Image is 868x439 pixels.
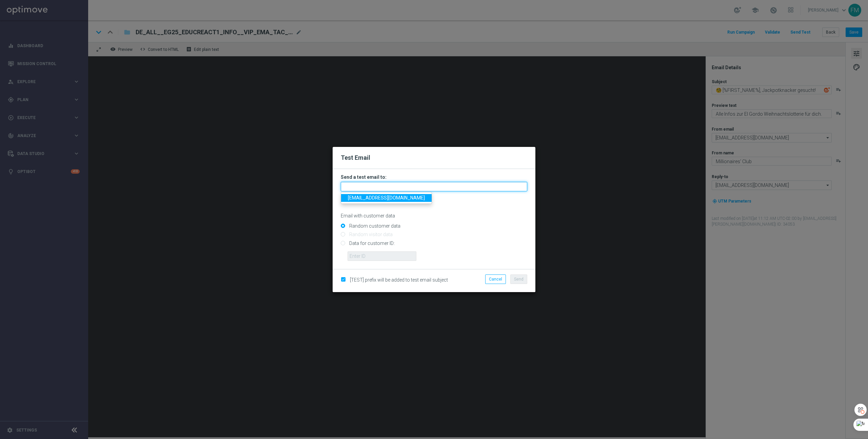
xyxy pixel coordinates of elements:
[341,154,527,162] h2: Test Email
[350,277,448,283] span: [TEST] prefix will be added to test email subject
[348,223,400,229] label: Random customer data
[348,195,425,201] span: [EMAIL_ADDRESS][DOMAIN_NAME]
[341,174,527,180] h3: Send a test email to:
[341,194,432,202] a: [EMAIL_ADDRESS][DOMAIN_NAME]
[341,213,527,219] p: Email with customer data
[514,277,524,282] span: Send
[341,193,527,199] p: Separate multiple addresses with commas
[348,251,416,261] input: Enter ID
[485,274,506,284] button: Cancel
[510,274,527,284] button: Send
